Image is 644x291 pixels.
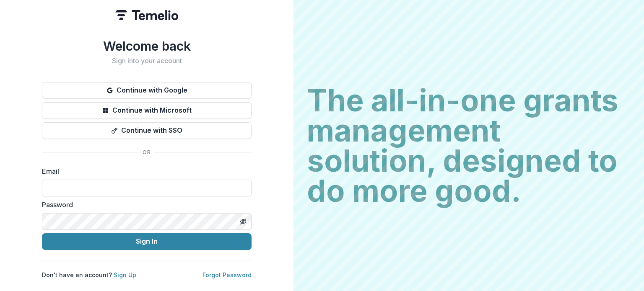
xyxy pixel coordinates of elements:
[42,270,136,279] p: Don't have an account?
[42,200,247,210] label: Password
[42,102,252,119] button: Continue with Microsoft
[42,166,247,176] label: Email
[203,271,252,278] a: Forgot Password
[114,271,136,278] a: Sign Up
[42,57,252,65] h2: Sign into your account
[42,39,252,54] h1: Welcome back
[42,82,252,99] button: Continue with Google
[42,122,252,139] button: Continue with SSO
[42,233,252,250] button: Sign In
[115,10,178,20] img: Temelio
[236,215,250,228] button: Toggle password visibility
